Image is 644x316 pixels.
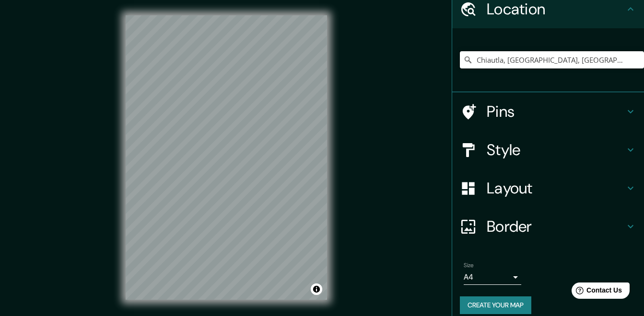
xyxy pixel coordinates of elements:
button: Toggle attribution [311,283,322,295]
div: Border [452,207,644,246]
h4: Layout [487,179,625,198]
h4: Border [487,217,625,236]
h4: Style [487,140,625,159]
h4: Pins [487,102,625,121]
div: Pins [452,92,644,131]
div: Layout [452,169,644,207]
label: Size [464,261,474,270]
div: Style [452,131,644,169]
canvas: Map [126,15,327,300]
input: Pick your city or area [460,51,644,68]
div: A4 [464,270,521,285]
iframe: Help widget launcher [559,279,633,305]
button: Create your map [460,296,531,314]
